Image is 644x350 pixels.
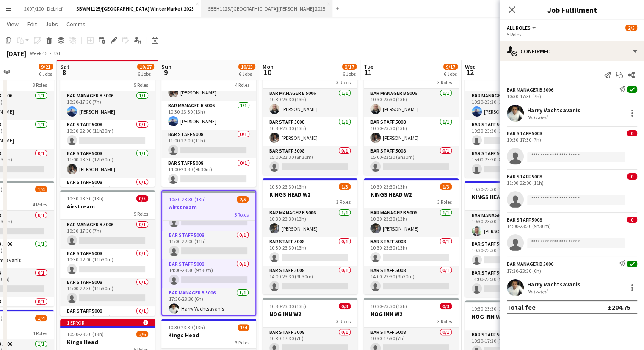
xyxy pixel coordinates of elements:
[17,0,69,17] button: 2007/100 - Debrief
[53,50,61,56] div: BST
[608,303,630,311] div: £204.75
[162,288,255,317] app-card-role: Bar Manager B 50061/117:30-23:30 (6h)Ηarry Vachtsavanis
[67,195,104,202] span: 10:30-23:30 (13h)
[33,330,47,336] span: 4 Roles
[443,64,458,70] span: 9/17
[66,20,86,28] span: Comms
[465,313,560,320] h3: NOG INN W2
[60,120,155,149] app-card-role: Bar Staff 50080/110:30-22:00 (11h30m)
[60,190,155,316] app-job-card: 10:30-23:30 (13h)0/5Airstream5 RolesBar Manager B 50060/110:30-17:30 (7h) Bar Staff 50080/110:30-...
[162,203,255,211] h3: Airstream
[364,266,459,294] app-card-role: Bar Staff 50080/114:00-23:30 (9h30m)
[437,79,452,86] span: 3 Roles
[60,220,155,249] app-card-role: Bar Manager B 50060/110:30-17:30 (7h)
[33,201,47,208] span: 4 Roles
[161,101,256,130] app-card-role: Bar Manager B 50061/110:30-23:30 (13h)[PERSON_NAME]
[507,93,637,100] div: 10:30-17:30 (7h)
[500,4,644,15] h3: Job Fulfilment
[263,191,357,198] h3: KINGS HEAD W2
[238,64,255,70] span: 10/23
[364,237,459,266] app-card-role: Bar Staff 50080/110:30-23:30 (13h)
[627,173,637,180] span: 0
[60,178,155,206] app-card-role: Bar Staff 50080/114:00-23:30 (9h30m)
[33,82,47,88] span: 3 Roles
[370,183,407,190] span: 10:30-23:30 (13h)
[161,130,256,158] app-card-role: Bar Staff 50080/111:00-22:00 (11h)
[60,61,155,187] app-job-card: 10:30-23:30 (13h)3/5Activation5 RolesBar Manager B 50061/110:30-17:30 (7h)[PERSON_NAME]Bar Staff ...
[627,130,637,136] span: 0
[343,71,356,77] div: 6 Jobs
[35,315,47,321] span: 1/4
[507,180,637,186] div: 11:00-22:00 (11h)
[339,303,351,309] span: 0/3
[472,186,509,192] span: 10:30-23:30 (13h)
[263,310,357,318] h3: NOG INN W2
[137,64,154,70] span: 10/27
[234,211,249,218] span: 5 Roles
[134,82,148,88] span: 5 Roles
[507,268,637,274] div: 17:30-23:30 (6h)
[60,319,155,326] div: 1 error
[238,324,249,331] span: 1/4
[235,339,249,346] span: 3 Roles
[444,71,457,77] div: 6 Jobs
[498,48,539,59] button: Fix 8 errors
[465,61,560,178] app-job-card: 10:30-23:30 (13h)1/3ACTIVATION W23 RolesBar Manager B 50061/110:30-23:30 (13h)[PERSON_NAME]Bar St...
[263,117,357,146] app-card-role: Bar Staff 50081/110:30-23:30 (13h)[PERSON_NAME]
[63,19,89,30] a: Comms
[339,183,351,190] span: 1/3
[42,19,61,30] a: Jobs
[28,50,49,56] span: Week 45
[60,338,155,346] h3: Kings Head
[527,281,580,288] div: Ηarry Vachtsavanis
[161,190,256,316] app-job-card: 10:30-23:30 (13h)2/5Airstream5 RolesΗarry VachtsavanisBar Staff 50080/110:30-17:30 (7h) Bar Staff...
[336,199,351,205] span: 3 Roles
[269,303,306,309] span: 10:30-23:30 (13h)
[201,0,332,17] button: SBBH1125/[GEOGRAPHIC_DATA][PERSON_NAME] 2025
[237,196,249,203] span: 2/5
[464,67,476,77] span: 12
[60,149,155,178] app-card-role: Bar Staff 50081/111:00-23:30 (12h30m)[PERSON_NAME]
[364,89,459,117] app-card-role: Bar Manager B 50061/110:30-23:30 (13h)[PERSON_NAME]
[507,173,542,180] div: Bar Staff 5008
[364,59,459,175] div: 10:30-23:30 (13h)2/3ACTIVATION W23 RolesBar Manager B 50061/110:30-23:30 (13h)[PERSON_NAME]Bar St...
[507,130,542,136] div: Bar Staff 5008
[364,178,459,294] div: 10:30-23:30 (13h)1/3KINGS HEAD W23 RolesBar Manager B 50061/110:30-23:30 (13h)[PERSON_NAME]Bar St...
[162,259,255,288] app-card-role: Bar Staff 50080/114:00-23:30 (9h30m)
[625,25,637,31] span: 2/5
[263,237,357,266] app-card-role: Bar Staff 50080/110:30-23:30 (13h)
[60,249,155,278] app-card-role: Bar Staff 50080/110:30-22:00 (11h30m)
[162,231,255,259] app-card-role: Bar Staff 50080/111:00-22:00 (11h)
[263,178,357,294] app-job-card: 10:30-23:30 (13h)1/3KINGS HEAD W23 RolesBar Manager B 50061/110:30-23:30 (13h)[PERSON_NAME]Bar St...
[134,211,148,217] span: 5 Roles
[465,91,560,120] app-card-role: Bar Manager B 50061/110:30-23:30 (13h)[PERSON_NAME]
[507,217,542,223] div: Bar Staff 5008
[263,146,357,175] app-card-role: Bar Staff 50080/115:00-23:30 (8h30m)
[263,63,274,70] span: Mon
[527,114,549,120] div: Not rated
[364,208,459,237] app-card-role: Bar Manager B 50061/110:30-23:30 (13h)[PERSON_NAME]
[168,324,205,331] span: 10:30-23:30 (13h)
[507,25,537,31] button: All roles
[67,331,104,337] span: 10:30-23:30 (13h)
[161,61,256,187] app-job-card: 10:30-23:30 (13h)2/4Activation4 RolesBar Staff 50081/110:30-17:30 (7h)[PERSON_NAME]Bar Manager B ...
[364,63,373,70] span: Tue
[507,303,536,311] div: Total fee
[263,59,357,175] app-job-card: 10:30-23:30 (13h)2/3ACTIVATION W23 RolesBar Manager B 50061/110:30-23:30 (13h)[PERSON_NAME]Bar St...
[342,64,357,70] span: 8/17
[59,67,69,77] span: 8
[465,63,476,70] span: Wed
[239,71,255,77] div: 6 Jobs
[60,91,155,120] app-card-role: Bar Manager B 50061/110:30-17:30 (7h)[PERSON_NAME]
[7,20,19,28] span: View
[263,89,357,117] app-card-role: Bar Manager B 50061/110:30-23:30 (13h)[PERSON_NAME]
[362,67,373,77] span: 11
[507,31,637,38] div: 5 Roles
[269,183,306,190] span: 10:30-23:30 (13h)
[263,208,357,237] app-card-role: Bar Manager B 50061/110:30-23:30 (13h)[PERSON_NAME]
[527,106,580,114] div: Ηarry Vachtsavanis
[138,71,154,77] div: 6 Jobs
